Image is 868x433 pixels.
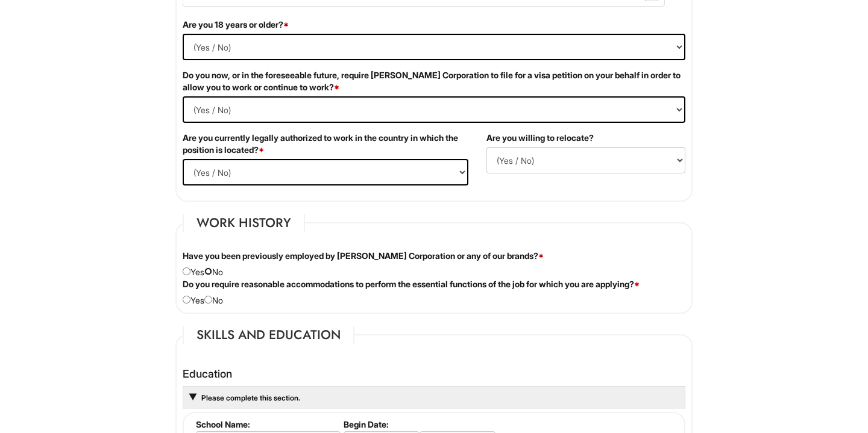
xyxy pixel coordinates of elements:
[344,419,511,429] label: Begin Date:
[174,250,694,278] div: Yes No
[183,19,289,31] label: Are you 18 years or older?
[183,69,685,93] label: Do you now, or in the foreseeable future, require [PERSON_NAME] Corporation to file for a visa pe...
[174,278,694,307] div: Yes No
[183,34,685,60] select: (Yes / No)
[486,147,685,173] select: (Yes / No)
[200,393,300,402] a: Please complete this section.
[486,132,594,144] label: Are you willing to relocate?
[196,419,339,429] label: School Name:
[183,278,640,290] label: Do you require reasonable accommodations to perform the essential functions of the job for which ...
[183,250,544,262] label: Have you been previously employed by [PERSON_NAME] Corporation or any of our brands?
[183,132,468,156] label: Are you currently legally authorized to work in the country in which the position is located?
[183,214,305,232] legend: Work History
[183,326,354,344] legend: Skills and Education
[183,159,468,185] select: (Yes / No)
[183,368,685,380] h4: Education
[183,96,685,123] select: (Yes / No)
